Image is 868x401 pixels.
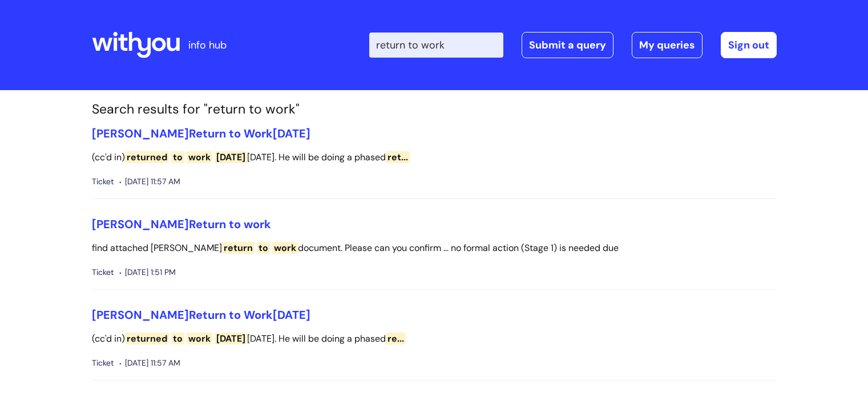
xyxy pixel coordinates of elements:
span: returned [125,151,169,163]
span: work [272,242,298,254]
span: [DATE] [215,333,247,345]
a: Submit a query [522,32,613,58]
span: [DATE] 11:57 AM [119,175,180,189]
span: return [222,242,255,254]
span: Return [189,126,226,141]
span: Return [189,217,226,232]
a: My queries [632,32,703,58]
span: ret... [386,151,410,163]
span: work [187,151,212,163]
h1: Search results for "return to work" [92,102,777,118]
div: | - [369,32,777,58]
p: info hub [188,36,227,54]
span: re... [386,333,406,345]
span: Ticket [92,265,114,280]
span: [DATE] 11:57 AM [119,356,180,370]
span: Work [244,307,273,322]
a: [PERSON_NAME]Return to Work[DATE] [92,126,310,141]
a: Sign out [721,32,777,58]
span: to [257,242,270,254]
input: Search [369,33,503,58]
a: [PERSON_NAME]Return to work [92,217,271,232]
span: Ticket [92,175,114,189]
span: to [171,151,184,163]
span: to [229,307,241,322]
span: Work [244,126,273,141]
span: returned [125,333,169,345]
span: to [229,217,241,232]
span: [DATE] 1:51 PM [119,265,176,280]
span: work [244,217,271,232]
span: [DATE] [215,151,247,163]
span: to [229,126,241,141]
span: Ticket [92,356,114,370]
p: (cc'd in) [DATE]. He will be doing a phased [92,331,777,347]
span: work [187,333,212,345]
a: [PERSON_NAME]Return to Work[DATE] [92,307,310,322]
p: find attached [PERSON_NAME] document. Please can you confirm ... no formal action (Stage 1) is ne... [92,240,777,257]
span: to [171,333,184,345]
p: (cc'd in) [DATE]. He will be doing a phased [92,149,777,166]
span: Return [189,307,226,322]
